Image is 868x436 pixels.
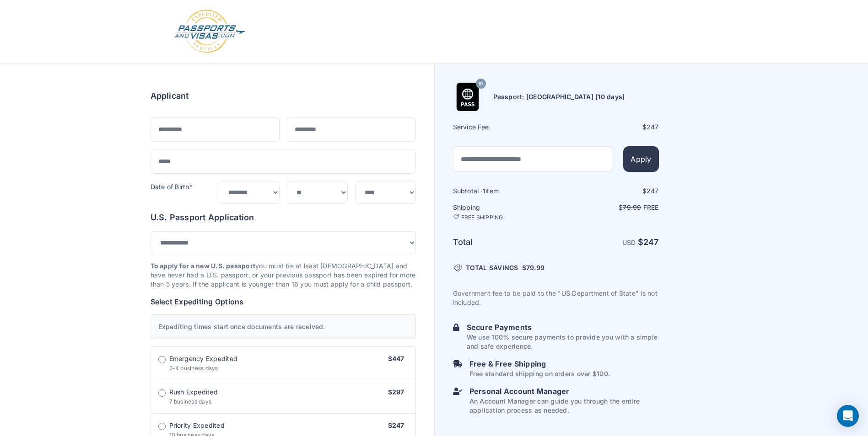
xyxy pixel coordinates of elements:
[461,214,503,221] span: FREE SHIPPING
[483,187,485,195] span: 1
[169,365,218,372] span: 3-4 business days
[173,9,246,54] img: Logo
[151,314,416,339] div: Expediting times start once documents are received.
[151,211,416,224] h6: U.S. Passport Application
[151,261,416,289] p: you must be at least [DEMOGRAPHIC_DATA] and have never had a U.S. passport, or your previous pass...
[643,203,659,211] span: Free
[169,421,225,430] span: Priority Expedited
[453,122,555,132] h6: Service Fee
[151,262,256,270] strong: To apply for a new U.S. passport
[557,186,659,196] div: $
[647,187,659,195] span: 247
[453,289,659,307] p: Government fee to be paid to the "US Department of State" is not included.
[169,354,238,363] span: Emergency Expedited
[493,92,625,101] h6: Passport: [GEOGRAPHIC_DATA] [10 days]
[467,322,659,333] h6: Secure Payments
[453,186,555,196] h6: Subtotal · item
[453,83,482,111] img: Product Name
[467,333,659,351] p: We use 100% secure payments to provide you with a simple and safe experience.
[469,369,610,378] p: Free standard shipping on orders over $100.
[647,123,659,131] span: 247
[638,237,659,247] strong: $
[557,203,659,212] p: $
[557,122,659,132] div: $
[388,355,404,362] span: $447
[466,263,518,272] span: TOTAL SAVINGS
[623,203,641,211] span: 79.99
[469,397,659,415] p: An Account Manager can guide you through the entire application process as needed.
[151,90,189,102] h6: Applicant
[478,78,483,90] span: 10
[623,146,658,172] button: Apply
[388,388,404,396] span: $297
[453,203,555,221] h6: Shipping
[522,263,545,272] span: $
[622,239,636,246] span: USD
[169,398,212,405] span: 7 business days
[151,183,193,191] label: Date of Birth*
[469,358,610,369] h6: Free & Free Shipping
[469,386,659,397] h6: Personal Account Manager
[643,237,659,247] span: 247
[151,296,416,307] h6: Select Expediting Options
[388,421,404,429] span: $247
[453,236,555,249] h6: Total
[526,264,545,271] span: 79.99
[837,405,859,427] div: Open Intercom Messenger
[169,388,218,397] span: Rush Expedited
